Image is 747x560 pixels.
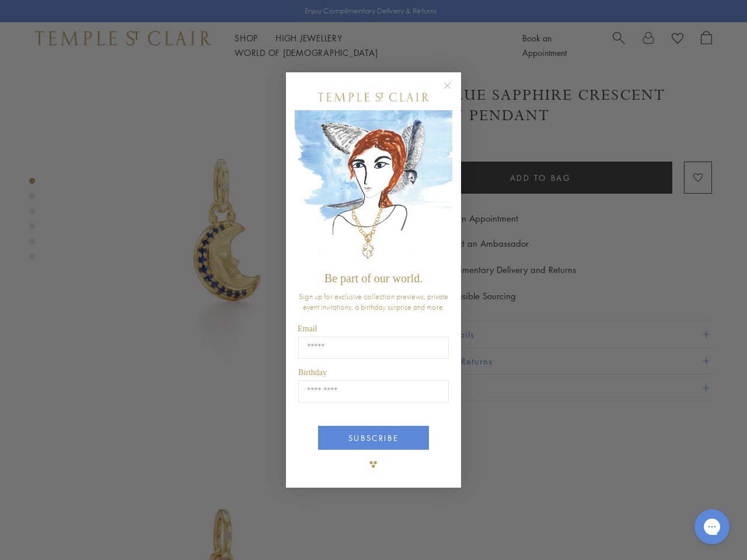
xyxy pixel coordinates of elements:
button: SUBSCRIBE [318,426,429,450]
button: Close dialog [446,84,460,99]
img: TSC [362,453,385,476]
span: Email [298,324,317,333]
input: Email [298,337,449,359]
iframe: Gorgias live chat messenger [689,505,735,548]
span: Be part of our world. [324,272,423,285]
span: Birthday [298,368,327,377]
img: c4a9eb12-d91a-4d4a-8ee0-386386f4f338.jpeg [295,110,452,266]
img: Temple St. Clair [318,93,429,101]
span: Sign up for exclusive collection previews, private event invitations, a birthday surprise and more. [299,291,448,312]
